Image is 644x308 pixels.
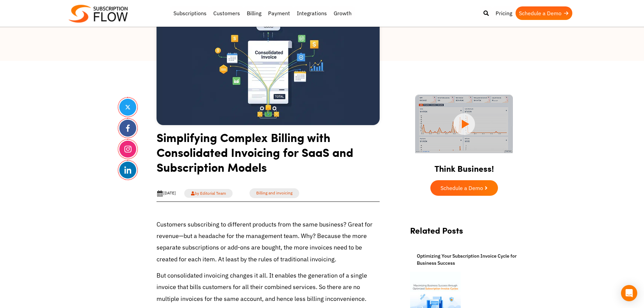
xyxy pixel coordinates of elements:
[157,190,176,197] div: [DATE]
[243,6,265,20] a: Billing
[249,188,299,198] a: Billing and invoicing
[621,285,637,301] div: Open Intercom Messenger
[157,219,380,265] p: Customers subscribing to different products from the same business? Great for revenue—but a heada...
[492,6,516,20] a: Pricing
[415,95,513,153] img: intro video
[516,6,572,20] a: Schedule a Demo
[157,130,380,180] h1: Simplifying Complex Billing with Consolidated Invoicing for SaaS and Subscription Models
[210,6,243,20] a: Customers
[410,226,518,242] h2: Related Posts
[410,253,518,267] a: Optimizing Your Subscription Invoice Cycle for Business Success
[430,180,498,196] a: Schedule a Demo
[403,155,525,177] h2: Think Business!
[330,6,355,20] a: Growth
[440,185,483,191] span: Schedule a Demo
[293,6,330,20] a: Integrations
[69,5,128,23] img: Subscriptionflow
[170,6,210,20] a: Subscriptions
[265,6,293,20] a: Payment
[184,189,233,198] a: by Editorial Team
